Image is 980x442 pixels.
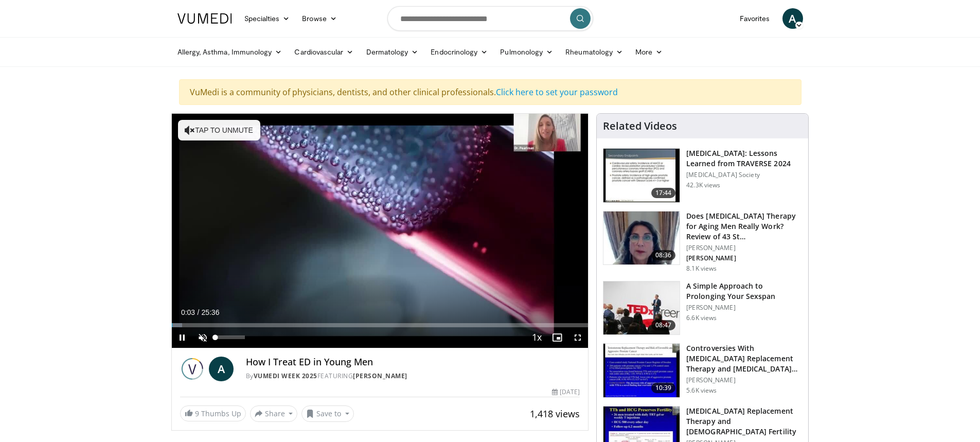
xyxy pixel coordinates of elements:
[246,372,580,381] div: By FEATURING
[603,148,802,203] a: 17:44 [MEDICAL_DATA]: Lessons Learned from TRAVERSE 2024 [MEDICAL_DATA] Society 42.3K views
[180,405,246,421] a: 9 Thumbs Up
[250,405,298,422] button: Share
[686,281,802,302] h3: A Simple Approach to Prolonging Your Sexspan
[686,406,802,437] h3: [MEDICAL_DATA] Replacement Therapy and [DEMOGRAPHIC_DATA] Fertility
[360,42,425,62] a: Dermatology
[559,42,629,62] a: Rheumatology
[686,304,802,312] p: [PERSON_NAME]
[603,344,680,397] img: 418933e4-fe1c-4c2e-be56-3ce3ec8efa3b.150x105_q85_crop-smart_upscale.jpg
[246,357,580,368] h4: How I Treat ED in Young Men
[171,42,289,62] a: Allergy, Asthma, Immunology
[686,211,802,242] h3: Does [MEDICAL_DATA] Therapy for Aging Men Really Work? Review of 43 St…
[552,387,580,397] div: [DATE]
[603,281,802,335] a: 08:47 A Simple Approach to Prolonging Your Sexspan [PERSON_NAME] 6.6K views
[603,211,680,265] img: 4d4bce34-7cbb-4531-8d0c-5308a71d9d6c.150x105_q85_crop-smart_upscale.jpg
[629,42,669,62] a: More
[181,308,195,316] span: 0:03
[172,323,589,327] div: Progress Bar
[603,149,680,202] img: 1317c62a-2f0d-4360-bee0-b1bff80fed3c.150x105_q85_crop-smart_upscale.jpg
[686,314,717,322] p: 6.6K views
[296,8,343,29] a: Browse
[238,8,296,29] a: Specialties
[686,181,720,189] p: 42.3K views
[192,327,213,348] button: Unmute
[179,79,801,105] div: VuMedi is a community of physicians, dentists, and other clinical professionals.
[496,86,618,98] a: Click here to set your password
[686,264,717,273] p: 8.1K views
[651,188,676,198] span: 17:44
[547,327,567,348] button: Enable picture-in-picture mode
[686,386,717,395] p: 5.6K views
[172,114,589,348] video-js: Video Player
[603,281,680,335] img: c4bd4661-e278-4c34-863c-57c104f39734.150x105_q85_crop-smart_upscale.jpg
[686,376,802,384] p: [PERSON_NAME]
[686,171,802,179] p: [MEDICAL_DATA] Society
[603,343,802,398] a: 10:39 Controversies With [MEDICAL_DATA] Replacement Therapy and [MEDICAL_DATA] Can… [PERSON_NAME]...
[494,42,559,62] a: Pulmonology
[686,254,802,262] p: [PERSON_NAME]
[180,357,205,381] img: Vumedi Week 2025
[651,250,676,260] span: 08:36
[172,327,192,348] button: Pause
[686,244,802,252] p: [PERSON_NAME]
[288,42,360,62] a: Cardiovascular
[301,405,354,422] button: Save to
[353,372,407,380] a: [PERSON_NAME]
[201,308,219,316] span: 25:36
[782,8,803,29] a: A
[216,335,245,339] div: Volume Level
[198,308,200,316] span: /
[686,148,802,169] h3: [MEDICAL_DATA]: Lessons Learned from TRAVERSE 2024
[686,343,802,374] h3: Controversies With [MEDICAL_DATA] Replacement Therapy and [MEDICAL_DATA] Can…
[651,383,676,393] span: 10:39
[526,327,547,348] button: Playback Rate
[530,408,580,420] span: 1,418 views
[424,42,494,62] a: Endocrinology
[734,8,776,29] a: Favorites
[195,409,199,418] span: 9
[567,327,588,348] button: Fullscreen
[209,357,234,381] a: A
[177,13,232,24] img: VuMedi Logo
[178,120,260,140] button: Tap to unmute
[603,211,802,273] a: 08:36 Does [MEDICAL_DATA] Therapy for Aging Men Really Work? Review of 43 St… [PERSON_NAME] [PERS...
[651,320,676,330] span: 08:47
[254,372,317,380] a: Vumedi Week 2025
[387,6,593,31] input: Search topics, interventions
[603,120,677,132] h4: Related Videos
